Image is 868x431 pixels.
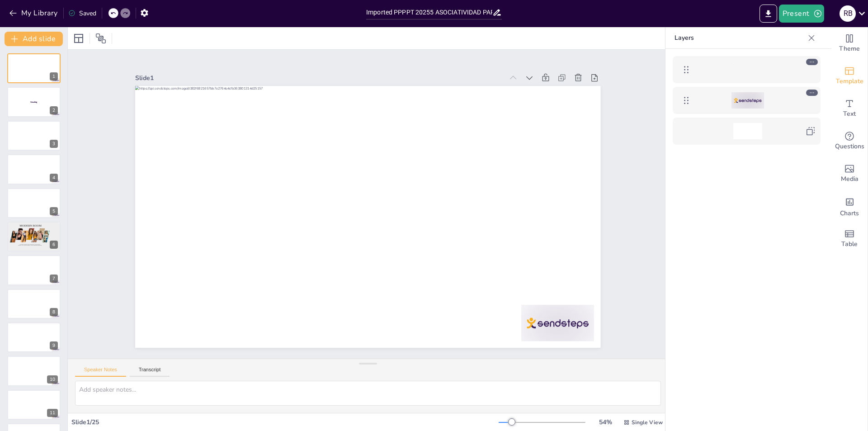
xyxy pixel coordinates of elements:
[840,208,859,218] span: Charts
[7,121,61,151] div: 3
[366,6,492,19] input: Insert title
[7,154,61,184] div: https://cdn.sendsteps.com/images/logo/sendsteps_logo_white.pnghttps://cdn.sendsteps.com/images/lo...
[675,27,804,49] p: Layers
[673,87,821,114] div: https://cdn.sendsteps.com/images/logo/sendsteps_logo_white.pnghttps://cdn.sendsteps.com/images/lo...
[7,222,61,251] div: https://i.imgur.com/Vm0PVfp.jpghttps://i.imgur.com/iZ2cmsm.jpghttps://i.imgur.com/9pHKSeF.jpghttp...
[7,188,61,218] div: https://cdn.sendsteps.com/images/logo/sendsteps_logo_white.pnghttps://cdn.sendsteps.com/images/lo...
[840,5,856,23] button: r b
[71,31,86,46] div: Layout
[47,375,58,384] div: 10
[18,244,42,246] span: Save time and money while satisfying all your fashion, clothing and accessory needs by visiting t...
[130,367,170,377] button: Transcript
[7,255,61,285] div: 7
[7,289,61,319] div: 8
[841,239,858,249] span: Table
[594,418,616,426] div: 54 %
[75,367,126,377] button: Speaker Notes
[7,356,61,386] div: 10
[50,140,58,148] div: 3
[95,33,106,44] span: Position
[831,60,868,92] div: Add ready made slides
[831,27,868,60] div: Change the overall theme
[19,224,41,227] span: Modern room
[5,32,63,46] button: Add slide
[831,190,868,223] div: Add charts and graphs
[759,5,777,23] button: Export to PowerPoint
[50,341,58,350] div: 9
[47,409,58,417] div: 11
[50,72,58,81] div: 1
[50,174,58,182] div: 4
[50,106,58,114] div: 2
[831,125,868,157] div: Get real-time input from your audience
[831,92,868,125] div: Add text boxes
[50,207,58,215] div: 5
[836,76,863,86] span: Template
[71,418,499,426] div: Slide 1 / 25
[673,56,821,83] div: https://api.sendsteps.com/image/d382f6821657bb7e2764e4cfb363801314d25157
[779,5,824,23] button: Present
[632,419,663,426] span: Single View
[50,275,58,283] div: 7
[68,9,96,18] div: Saved
[30,101,37,104] span: Heading
[839,44,860,54] span: Theme
[7,6,61,20] button: My Library
[7,322,61,352] div: 9
[841,174,859,184] span: Media
[840,5,856,22] div: r b
[831,223,868,255] div: Add a table
[50,241,58,249] div: 6
[135,74,503,82] div: Slide 1
[835,142,864,152] span: Questions
[831,157,868,190] div: Add images, graphics, shapes or video
[50,308,58,316] div: 8
[7,53,61,83] div: https://cdn.sendsteps.com/images/logo/sendsteps_logo_white.pnghttps://cdn.sendsteps.com/images/lo...
[7,87,61,117] div: https://cdn.sendsteps.com/images/logo/sendsteps_logo_white.pnghttps://cdn.sendsteps.com/images/lo...
[843,109,856,119] span: Text
[7,390,61,420] div: 11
